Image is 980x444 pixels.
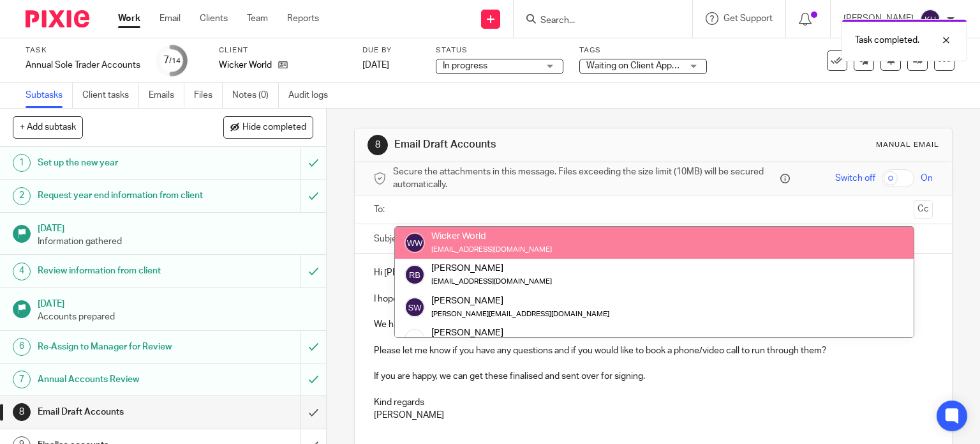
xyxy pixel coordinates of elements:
[405,233,425,253] img: svg%3E
[163,53,181,68] div: 7
[82,83,139,108] a: Client tasks
[160,12,181,25] a: Email
[38,153,204,172] h1: Set up the new year
[362,61,389,70] span: [DATE]
[13,187,31,205] div: 2
[405,297,425,318] img: svg%3E
[200,12,228,25] a: Clients
[232,83,279,108] a: Notes (0)
[13,371,31,388] div: 7
[288,83,338,108] a: Audit logs
[287,12,319,25] a: Reports
[26,45,140,56] label: Task
[13,154,31,172] div: 1
[223,116,313,138] button: Hide completed
[586,61,691,70] span: Waiting on Client Approval
[920,9,940,29] img: svg%3E
[13,116,83,138] button: + Add subtask
[405,329,425,349] img: Infinity%20Logo%20with%20Whitespace%20.png
[219,59,272,72] p: Wicker World
[443,61,487,70] span: In progress
[26,59,140,72] div: Annual Sole Trader Accounts
[38,337,204,356] h1: Re-Assign to Manager for Review
[38,261,204,280] h1: Review information from client
[431,246,552,253] small: [EMAIL_ADDRESS][DOMAIN_NAME]
[38,235,313,248] p: Information gathered
[374,409,933,422] p: [PERSON_NAME]
[374,293,933,305] p: I hope you are well,
[38,402,204,422] h1: Email Draft Accounts
[38,370,204,389] h1: Annual Accounts Review
[405,264,425,285] img: svg%3E
[436,45,563,56] label: Status
[149,83,184,108] a: Emails
[362,45,420,56] label: Due by
[394,138,680,151] h1: Email Draft Accounts
[855,34,919,47] p: Task completed.
[13,263,31,280] div: 4
[914,200,933,219] button: Cc
[835,172,875,185] span: Switch off
[393,165,778,192] span: Secure the attachments in this message. Files exceeding the size limit (10MB) will be secured aut...
[431,278,552,285] small: [EMAIL_ADDRESS][DOMAIN_NAME]
[431,326,609,339] div: [PERSON_NAME]
[38,295,313,310] h1: [DATE]
[26,10,89,27] img: Pixie
[38,186,204,205] h1: Request year end information from client
[374,318,933,331] p: We have now prepared your draft accounts (attached).
[219,45,346,56] label: Client
[13,338,31,356] div: 6
[431,230,552,243] div: Wicker World
[876,140,939,150] div: Manual email
[431,262,552,275] div: [PERSON_NAME]
[374,370,933,383] p: If you are happy, we can get these finalised and sent over for signing.
[38,310,313,323] p: Accounts prepared
[26,83,73,108] a: Subtasks
[374,344,933,357] p: Please let me know if you have any questions and if you would like to book a phone/video call to ...
[374,266,933,279] p: Hi [PERSON_NAME],
[431,310,609,318] small: [PERSON_NAME][EMAIL_ADDRESS][DOMAIN_NAME]
[247,12,268,25] a: Team
[374,396,933,409] p: Kind regards
[242,123,306,133] span: Hide completed
[374,233,407,245] label: Subject:
[13,403,31,421] div: 8
[431,294,609,307] div: [PERSON_NAME]
[367,135,388,155] div: 8
[118,12,140,25] a: Work
[921,172,933,185] span: On
[194,83,223,108] a: Files
[374,203,388,216] label: To:
[38,219,313,235] h1: [DATE]
[169,57,181,65] small: /14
